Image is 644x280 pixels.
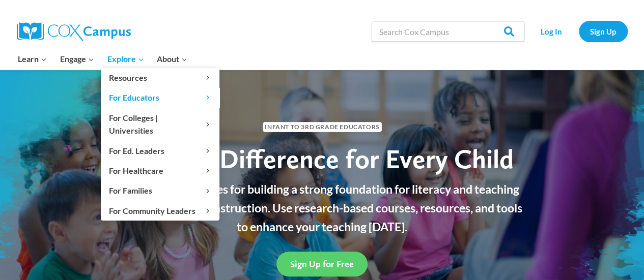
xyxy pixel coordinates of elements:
button: Child menu of For Families [101,181,219,200]
button: Child menu of For Ed. Leaders [101,141,219,160]
button: Child menu of For Community Leaders [101,201,219,220]
button: Child menu of For Healthcare [101,161,219,180]
nav: Secondary Navigation [529,21,628,42]
button: Child menu of Resources [101,68,219,87]
p: Learn best practices for building a strong foundation for literacy and teaching effective reading... [116,180,528,236]
button: Child menu of Explore [101,48,151,70]
span: Infant to 3rd Grade Educators [263,122,382,132]
button: Child menu of About [150,48,194,70]
button: Child menu of Engage [53,48,101,70]
button: Child menu of For Educators [101,88,219,107]
span: Sign Up for Free [290,259,354,269]
button: Child menu of For Colleges | Universities [101,108,219,140]
a: Log In [529,21,574,42]
a: Sign Up [579,21,628,42]
a: Sign Up for Free [276,252,368,276]
img: Cox Campus [17,22,131,41]
span: Make a Difference for Every Child [131,143,514,175]
nav: Primary Navigation [12,48,194,70]
button: Child menu of Learn [12,48,54,70]
input: Search Cox Campus [372,21,524,42]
